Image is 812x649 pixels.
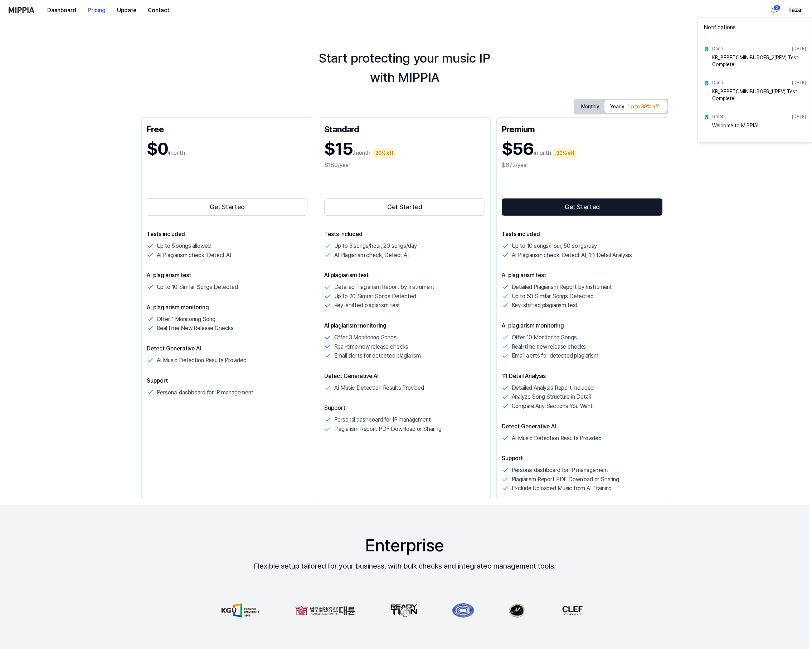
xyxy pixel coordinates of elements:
img: test result icon [704,114,709,120]
div: Done [712,80,723,86]
div: [DATE] [792,46,806,52]
div: Greet [712,114,723,120]
img: test result icon [704,46,709,52]
div: [DATE] [792,80,806,86]
div: Done [712,46,723,52]
div: [DATE] [792,114,806,120]
div: KB_BEBETOMİNİBURGER_2(REV) Test Complete! [712,54,806,69]
img: test result icon [704,80,709,86]
div: Welcome to MIPPIA! [712,122,806,137]
div: Notifications [699,19,810,39]
div: KB_BEBETOMİNİBURGER_1(REV) Test Complete! [712,88,806,103]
